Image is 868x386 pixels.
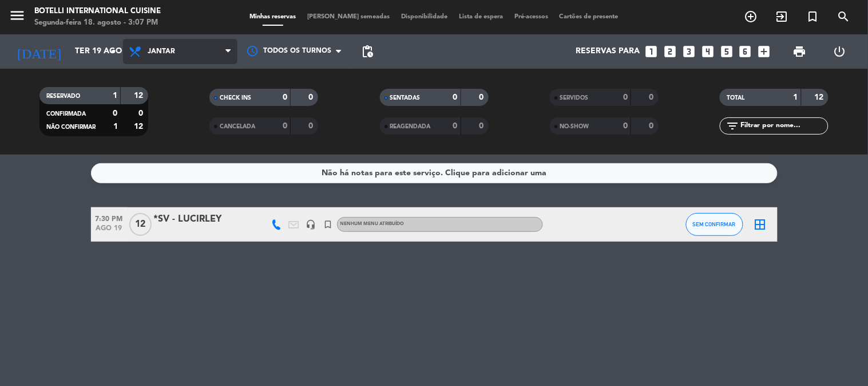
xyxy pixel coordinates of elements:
i: looks_3 [681,44,696,59]
strong: 0 [138,109,145,117]
div: Não há notas para este serviço. Clique para adicionar uma [322,167,546,180]
input: Filtrar por nome... [739,120,828,132]
span: SEM CONFIRMAR [693,221,736,227]
strong: 0 [623,122,628,130]
strong: 0 [453,122,458,130]
strong: 1 [113,92,117,100]
button: SEM CONFIRMAR [686,213,743,236]
span: print [793,45,807,58]
span: Reservas para [576,47,640,56]
span: SENTADAS [390,95,421,101]
strong: 1 [794,93,798,101]
div: *SV - LUCIRLEY [154,212,251,227]
strong: 0 [649,122,656,130]
span: Disponibilidade [395,14,453,20]
i: headset_mic [306,219,316,230]
span: CONFIRMADA [46,111,86,117]
span: RESERVADO [46,93,80,99]
span: REAGENDADA [390,124,431,129]
strong: 0 [309,93,316,101]
i: menu [9,7,26,24]
span: 12 [129,213,152,236]
strong: 0 [479,122,486,130]
span: Cartões de presente [554,14,624,20]
div: Botelli International Cuisine [34,6,161,17]
span: TOTAL [727,95,744,101]
span: SERVIDOS [560,95,589,101]
span: Nenhum menu atribuído [340,222,405,226]
i: looks_5 [719,44,734,59]
strong: 12 [134,92,145,100]
i: power_settings_new [833,45,846,58]
span: Pré-acessos [509,14,554,20]
strong: 12 [815,93,826,101]
i: looks_one [644,44,659,59]
div: Segunda-feira 18. agosto - 3:07 PM [34,17,161,29]
span: NÃO CONFIRMAR [46,124,96,130]
i: add_box [757,44,772,59]
strong: 0 [113,109,117,117]
i: arrow_drop_down [106,45,120,58]
span: Lista de espera [453,14,509,20]
span: CHECK INS [220,95,251,101]
strong: 0 [649,93,656,101]
button: menu [9,7,26,28]
i: turned_in_not [323,219,334,230]
span: Jantar [148,48,175,56]
i: border_all [754,218,767,231]
i: looks_4 [700,44,715,59]
strong: 0 [283,122,287,130]
i: add_circle_outline [744,10,758,23]
i: looks_two [663,44,677,59]
span: ago 19 [91,224,128,238]
span: [PERSON_NAME] semeadas [302,14,395,20]
strong: 12 [134,123,145,131]
i: search [837,10,851,23]
i: [DATE] [9,39,69,64]
strong: 0 [479,93,486,101]
i: exit_to_app [775,10,789,23]
span: NO-SHOW [560,124,589,129]
strong: 0 [283,93,287,101]
div: LOG OUT [820,34,859,69]
strong: 0 [623,93,628,101]
span: Minhas reservas [244,14,302,20]
span: pending_actions [360,45,374,58]
span: 7:30 PM [91,211,128,224]
strong: 0 [453,93,458,101]
strong: 0 [309,122,316,130]
i: looks_6 [738,44,753,59]
strong: 1 [113,123,118,131]
span: CANCELADA [220,124,255,129]
i: turned_in_not [806,10,820,23]
i: filter_list [726,119,739,133]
